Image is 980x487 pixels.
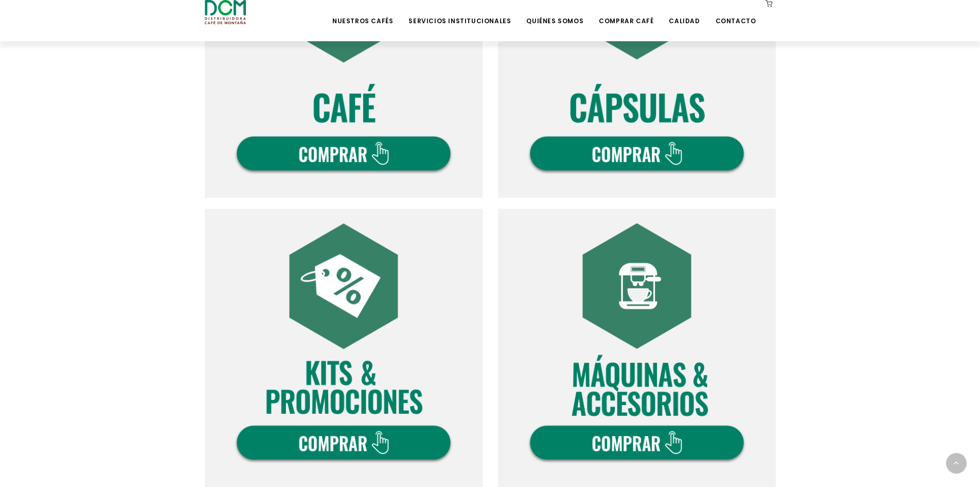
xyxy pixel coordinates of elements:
a: Quiénes Somos [520,1,590,25]
img: DCM-WEB-BOT-COMPRA-V2024-03.png [205,209,483,487]
a: Nuestros Cafés [326,1,399,25]
a: Servicios Institucionales [402,1,517,25]
img: DCM-WEB-BOT-COMPRA-V2024-04.png [498,209,776,487]
a: Comprar Café [593,1,660,25]
a: Calidad [663,1,706,25]
a: Contacto [709,1,762,25]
